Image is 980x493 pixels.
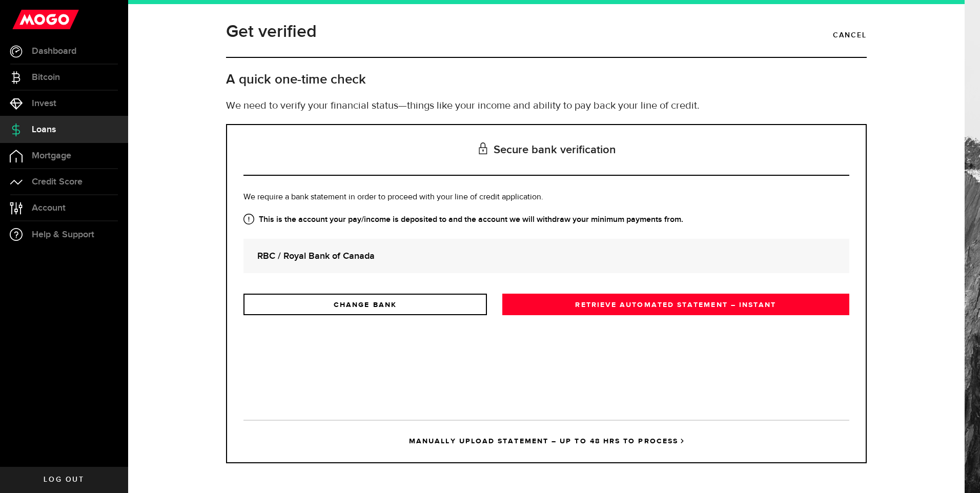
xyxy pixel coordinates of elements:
[243,125,849,176] h3: Secure bank verification
[32,47,76,56] span: Dashboard
[226,71,867,88] h2: A quick one-time check
[32,230,94,239] span: Help & Support
[833,27,867,44] a: Cancel
[243,294,487,315] a: CHANGE BANK
[32,73,60,82] span: Bitcoin
[243,214,849,226] strong: This is the account your pay/income is deposited to and the account we will withdraw your minimum...
[44,476,84,483] span: Log out
[32,177,83,187] span: Credit Score
[937,450,980,493] iframe: LiveChat chat widget
[226,98,867,114] p: We need to verify your financial status—things like your income and ability to pay back your line...
[32,125,56,134] span: Loans
[32,203,66,213] span: Account
[502,294,849,315] a: RETRIEVE AUTOMATED STATEMENT – INSTANT
[257,249,835,263] strong: RBC / Royal Bank of Canada
[226,18,317,45] h1: Get verified
[32,151,71,160] span: Mortgage
[32,99,56,108] span: Invest
[243,193,543,201] span: We require a bank statement in order to proceed with your line of credit application.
